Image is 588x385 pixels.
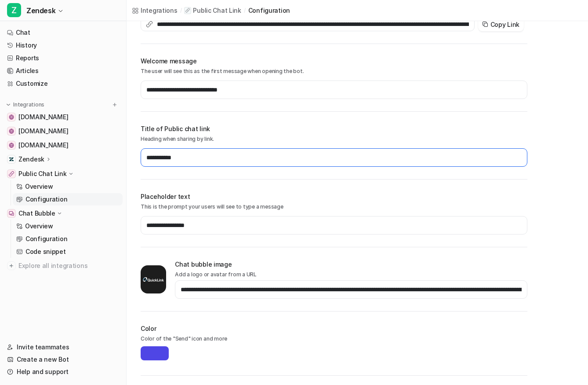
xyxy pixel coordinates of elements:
[244,7,246,15] span: /
[18,127,68,136] span: [DOMAIN_NAME]
[9,114,14,120] img: www.staging3.quicklink.tv
[193,6,241,15] p: Public Chat Link
[13,220,123,232] a: Overview
[248,6,290,15] a: configuration
[18,209,55,218] p: Chat Bubble
[4,100,47,109] button: Integrations
[141,124,527,133] h2: Title of Public chat link
[112,102,118,108] img: menu_add.svg
[4,341,123,353] a: Invite teammates
[141,335,527,345] p: Color of the "Send" icon and more
[25,182,53,191] p: Overview
[25,235,67,243] p: Configuration
[175,260,527,269] h2: Chat bubble image
[141,56,527,66] h2: Welcome message
[4,65,123,77] a: Articles
[7,261,16,270] img: explore all integrations
[141,6,178,15] div: Integrations
[132,6,178,15] a: Integrations
[4,125,123,137] a: www.quicklink.tv[DOMAIN_NAME]
[141,192,527,201] h2: Placeholder text
[13,180,123,193] a: Overview
[478,17,524,31] button: Copy Link
[7,3,21,17] span: Z
[9,171,14,176] img: Public Chat Link
[184,6,241,15] a: Public Chat Link
[141,265,166,293] img: chat
[141,203,527,211] p: This is the prompt your users will see to type a message
[13,246,123,258] a: Code snippet
[141,67,527,75] p: The user will see this as the first message when opening the bot.
[13,233,123,245] a: Configuration
[18,169,67,178] p: Public Chat Link
[9,128,14,134] img: www.quicklink.tv
[26,4,55,17] span: Zendesk
[13,193,123,205] a: Configuration
[18,113,68,121] span: [DOMAIN_NAME]
[25,222,53,231] p: Overview
[4,52,123,64] a: Reports
[9,157,14,162] img: Zendesk
[18,141,68,150] span: [DOMAIN_NAME]
[4,26,123,39] a: Chat
[4,366,123,378] a: Help and support
[4,260,123,272] a: Explore all integrations
[4,353,123,366] a: Create a new Bot
[18,155,44,164] p: Zendesk
[9,211,14,216] img: Chat Bubble
[175,271,527,279] p: Add a logo or avatar from a URL
[141,324,527,333] h2: Color
[25,247,66,256] p: Code snippet
[4,139,123,151] a: university.quicklink.tv[DOMAIN_NAME]
[4,39,123,51] a: History
[4,111,123,123] a: www.staging3.quicklink.tv[DOMAIN_NAME]
[5,102,11,108] img: expand menu
[141,135,527,143] p: Heading when sharing by link.
[4,77,123,90] a: Customize
[13,101,44,108] p: Integrations
[180,7,182,15] span: /
[18,259,119,273] span: Explore all integrations
[9,143,14,148] img: university.quicklink.tv
[25,195,67,204] p: Configuration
